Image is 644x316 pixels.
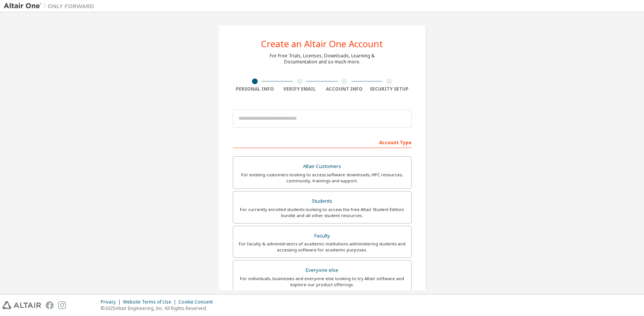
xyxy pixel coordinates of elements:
[233,86,278,92] div: Personal Info
[277,86,322,92] div: Verify Email
[123,299,178,305] div: Website Terms of Use
[238,231,407,241] div: Faculty
[46,301,54,309] img: facebook.svg
[270,53,375,65] div: For Free Trials, Licenses, Downloads, Learning & Documentation and so much more.
[238,196,407,207] div: Students
[367,86,412,92] div: Security Setup
[322,86,367,92] div: Account Info
[238,276,407,288] div: For individuals, businesses and everyone else looking to try Altair software and explore our prod...
[178,299,217,305] div: Cookie Consent
[238,161,407,172] div: Altair Customers
[238,207,407,219] div: For currently enrolled students looking to access the free Altair Student Edition bundle and all ...
[261,39,383,48] div: Create an Altair One Account
[233,136,412,148] div: Account Type
[101,305,217,311] p: © 2025 Altair Engineering, Inc. All Rights Reserved.
[2,301,41,309] img: altair_logo.svg
[101,299,123,305] div: Privacy
[4,2,98,10] img: Altair One
[58,301,66,309] img: instagram.svg
[238,172,407,184] div: For existing customers looking to access software downloads, HPC resources, community, trainings ...
[238,241,407,253] div: For faculty & administrators of academic institutions administering students and accessing softwa...
[238,265,407,276] div: Everyone else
